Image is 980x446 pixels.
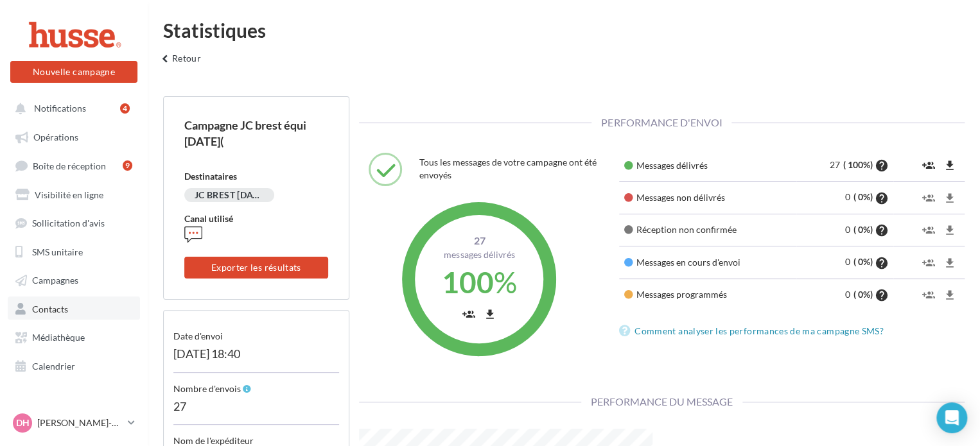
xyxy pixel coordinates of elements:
i: help [874,257,888,270]
i: help [874,224,888,237]
span: Performance d'envoi [591,116,731,128]
span: Campagnes [32,275,78,286]
span: DH [16,416,30,429]
td: Messages en cours d'envoi [619,246,796,279]
div: Statistiques [163,21,965,40]
span: Performance du message [581,395,742,407]
button: group_add [919,219,938,241]
a: Campagnes [8,268,140,291]
i: file_download [943,224,956,237]
div: % [424,261,534,304]
button: file_download [940,155,959,176]
button: group_add [919,252,938,273]
i: file_download [943,257,956,270]
span: Visibilité en ligne [35,189,103,200]
td: Réception non confirmée [619,214,796,246]
span: 0 [844,289,853,300]
span: 0 [844,224,853,235]
button: group_add [919,155,938,176]
span: 100 [442,264,494,300]
span: Messages délivrés [444,249,514,260]
a: Contacts [8,296,140,320]
i: group_add [462,308,475,321]
div: Date d'envoi [173,320,339,343]
button: Retour [153,50,206,76]
button: file_download [940,252,959,273]
i: group_add [922,289,935,302]
a: DH [PERSON_NAME]-Husse [GEOGRAPHIC_DATA] [10,411,137,435]
i: keyboard_arrow_left [158,53,172,65]
span: ( 0%) [853,191,872,202]
span: Notifications [34,103,86,114]
a: Boîte de réception9 [8,153,140,177]
i: help [874,289,888,302]
span: Calendrier [32,360,75,371]
a: Calendrier [8,354,140,377]
button: file_download [480,303,500,324]
a: SMS unitaire [8,239,140,262]
span: Nombre d'envois [173,383,241,394]
i: file_download [484,308,496,321]
p: [PERSON_NAME]-Husse [GEOGRAPHIC_DATA] [37,416,123,429]
a: Médiathèque [8,325,140,348]
span: ( 0%) [853,256,872,267]
span: Contacts [32,303,68,314]
div: Tous les messages de votre campagne ont été envoyés [419,153,600,185]
i: group_add [922,159,935,172]
span: Destinataires [184,171,237,182]
div: Open Intercom Messenger [936,402,967,433]
i: file_download [943,192,956,205]
a: Sollicitation d'avis [8,210,140,234]
td: Messages non délivrés [619,182,796,214]
span: Opérations [33,132,78,142]
span: Boîte de réception [33,160,106,171]
button: group_add [919,187,938,208]
i: file_download [943,159,956,172]
a: Opérations [8,124,140,148]
a: Visibilité en ligne [8,182,140,205]
span: ( 0%) [853,289,872,300]
div: JC BREST [DATE] [184,188,274,202]
button: file_download [940,219,959,241]
span: Médiathèque [32,332,85,343]
i: group_add [922,224,935,237]
i: group_add [922,192,935,205]
button: file_download [940,284,959,305]
span: SMS unitaire [32,246,83,257]
button: group_add [459,303,478,324]
div: 4 [120,103,130,114]
div: 9 [123,160,132,171]
i: help [874,159,888,172]
span: ( 0%) [853,224,872,235]
span: 27 [424,234,534,248]
div: [DATE] 18:40 [173,343,339,373]
span: Sollicitation d'avis [32,218,105,228]
span: ( 100%) [843,159,872,170]
button: group_add [919,284,938,305]
a: Comment analyser les performances de ma campagne SMS? [619,323,889,339]
button: Exporter les résultats [184,257,328,279]
td: Messages programmés [619,279,796,311]
div: 27 [173,395,339,425]
span: 0 [844,191,853,202]
span: 0 [844,256,853,267]
i: file_download [943,289,956,302]
span: Canal utilisé [184,213,233,224]
td: Messages délivrés [619,150,796,182]
div: Campagne JC brest équi [DATE]( [184,117,328,150]
span: 27 [829,159,843,170]
button: Nouvelle campagne [10,61,137,83]
i: help [874,192,888,205]
i: group_add [922,257,935,270]
button: Notifications 4 [8,96,135,119]
button: file_download [940,187,959,208]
